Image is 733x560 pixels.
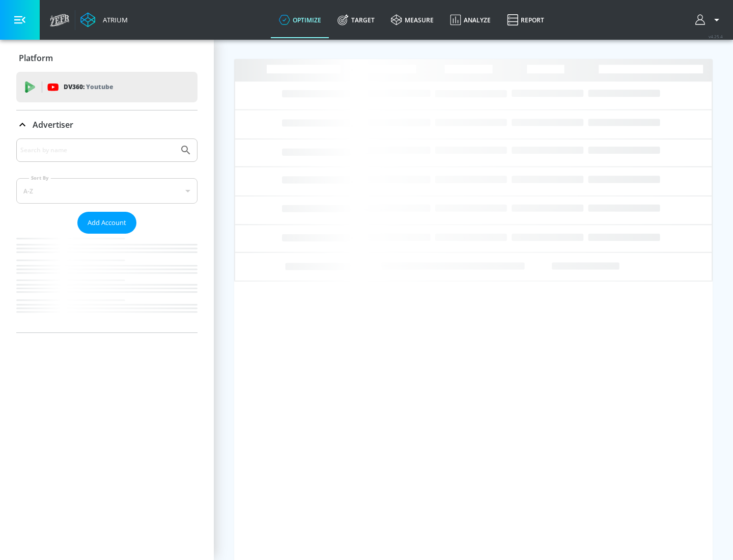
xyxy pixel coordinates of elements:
p: Advertiser [33,119,73,130]
a: Analyze [442,2,499,38]
div: A-Z [16,178,198,204]
span: v 4.25.4 [709,34,723,39]
p: DV360: [64,81,113,93]
div: DV360: Youtube [16,72,198,102]
a: Target [329,2,383,38]
div: Advertiser [16,110,198,139]
div: Advertiser [16,138,198,332]
a: measure [383,2,442,38]
a: Report [499,2,552,38]
span: Add Account [88,217,126,229]
nav: list of Advertiser [16,234,198,332]
label: Sort By [29,175,51,181]
div: Atrium [99,15,128,24]
p: Youtube [86,81,113,92]
input: Search by name [20,144,175,157]
a: Atrium [80,12,128,27]
div: Platform [16,44,198,72]
a: optimize [271,2,329,38]
p: Platform [19,52,53,64]
button: Add Account [77,212,136,234]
